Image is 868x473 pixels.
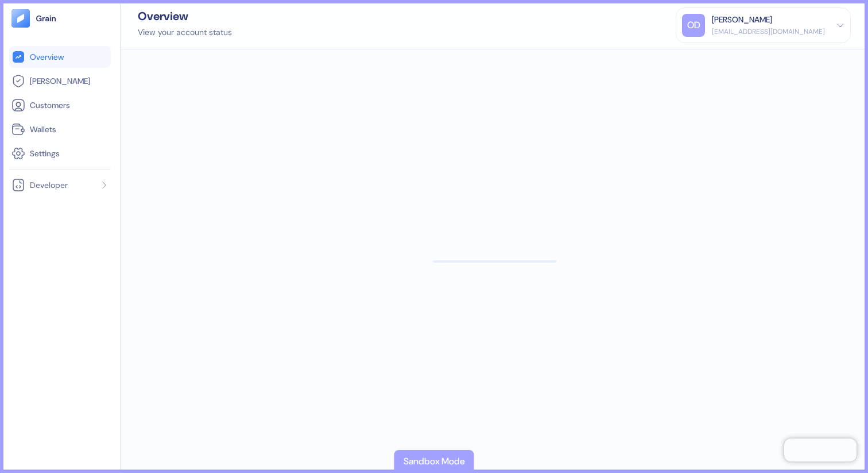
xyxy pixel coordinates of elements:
[784,439,857,462] iframe: Chatra live chat
[36,14,57,22] img: logo
[30,179,68,191] span: Developer
[30,124,56,135] span: Wallets
[30,75,90,87] span: [PERSON_NAME]
[11,9,30,28] img: logo-tablet-V2.svg
[11,98,108,112] a: Customers
[404,455,465,468] div: Sandbox Mode
[11,74,108,88] a: [PERSON_NAME]
[138,26,232,39] div: View your account status
[11,50,108,64] a: Overview
[138,10,232,22] div: Overview
[30,51,64,63] span: Overview
[11,122,108,136] a: Wallets
[712,26,825,37] div: [EMAIL_ADDRESS][DOMAIN_NAME]
[30,148,60,159] span: Settings
[712,14,772,26] div: [PERSON_NAME]
[30,99,70,111] span: Customers
[11,147,108,160] a: Settings
[682,14,705,37] div: OD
